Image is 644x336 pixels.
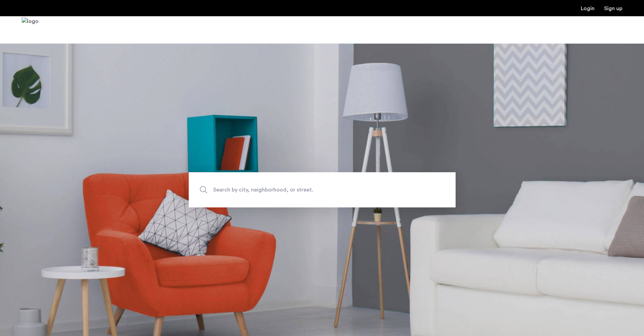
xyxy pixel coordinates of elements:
a: Registration [604,6,622,11]
input: Apartment Search [189,172,456,207]
a: Login [581,6,595,11]
img: logo [22,17,39,43]
span: Search by city, neighborhood, or street. [213,185,400,194]
a: Cazamio Logo [22,17,39,43]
